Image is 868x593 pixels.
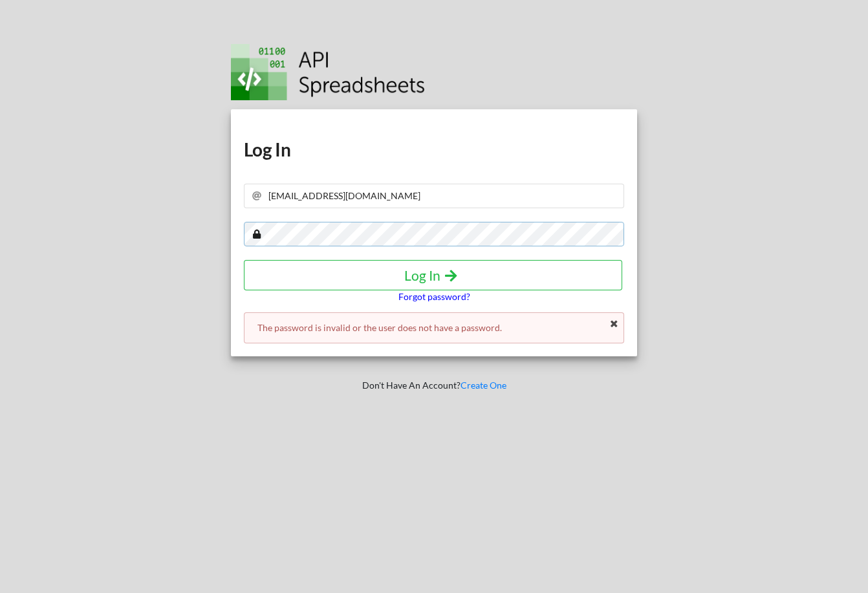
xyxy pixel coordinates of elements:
p: Don't Have An Account? [222,379,646,392]
input: Your Email [244,184,624,208]
a: Create One [461,380,506,391]
img: Logo.png [231,44,425,100]
h1: Log In [244,138,624,161]
h4: Log In [257,267,609,283]
button: Log In [244,260,622,290]
p: The password is invalid or the user does not have a password. [257,321,611,334]
p: Forgot password? [398,290,470,303]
